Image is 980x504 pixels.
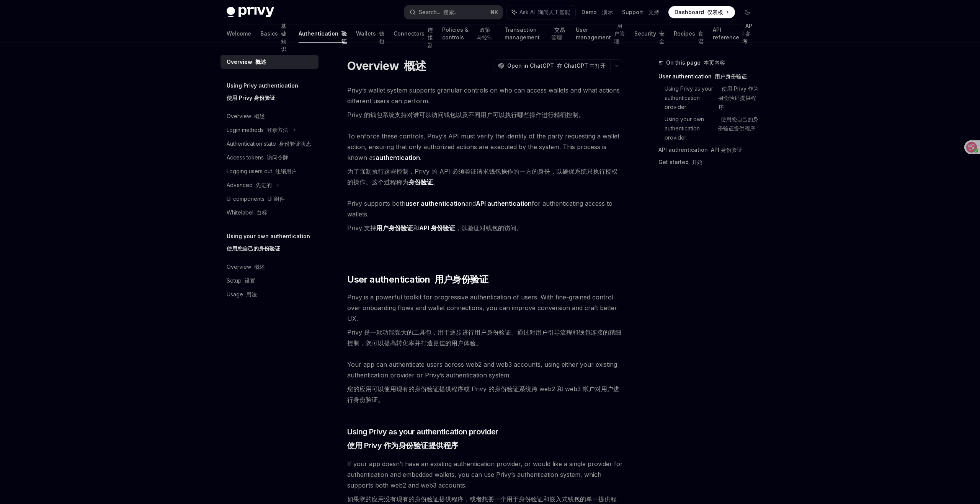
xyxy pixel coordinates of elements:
strong: user authentication [405,200,465,207]
a: Setup 设置 [220,274,318,288]
strong: API 身份验证 [419,224,455,232]
span: Privy is a powerful toolkit for progressive authentication of users. With fine-grained control ov... [347,292,623,351]
div: Overview [227,57,266,67]
span: Ask AI [519,8,570,16]
font: 连接器 [428,26,433,48]
font: 您的应用可以使用现有的身份验证提供程序或 Privy 的身份验证系统跨 web2 和 web3 帐户对用户进行身份验证。 [347,385,619,403]
div: Logging users out [227,167,297,176]
font: 概述 [255,59,266,65]
h5: Using your own authentication [227,232,310,256]
a: Overview 概述 [220,109,318,123]
div: Search... [419,8,457,17]
font: 安全 [659,30,665,44]
font: API 身份验证 [711,146,742,153]
div: Overview [227,112,265,121]
span: Privy’s wallet system supports granular controls on who can access wallets and what actions diffe... [347,85,623,123]
font: 交易管理 [551,26,565,41]
font: 概述 [254,113,265,119]
a: Support 支持 [622,8,659,16]
div: Usage [227,290,257,299]
font: 食谱 [698,30,704,44]
span: To enforce these controls, Privy’s API must verify the identity of the party requesting a wallet ... [347,131,623,190]
button: Search... 搜索...⌘K [404,5,503,19]
font: API 参考 [742,23,752,44]
a: API authentication API 身份验证 [658,144,759,156]
font: 白标 [256,209,267,216]
font: 设置 [245,277,255,284]
div: Login methods [227,125,288,135]
font: UI 组件 [268,195,285,202]
font: 演示 [602,9,613,15]
a: Basics 基础知识 [260,24,289,43]
font: 支持 [648,9,659,15]
span: ⌘ K [490,9,498,15]
font: 验证 [341,30,347,44]
font: 仪表板 [707,9,723,15]
div: Advanced [227,180,272,190]
button: Toggle dark mode [741,6,753,18]
font: 钱包 [379,30,384,44]
strong: authentication [376,154,420,161]
h1: Overview [347,59,426,73]
img: dark logo [227,7,274,18]
span: Dashboard [675,8,723,16]
a: Whitelabel 白标 [220,206,318,219]
strong: 用户身份验证 [376,224,413,232]
font: 使用 Privy 作为身份验证提供程序 [347,441,458,450]
a: Recipes 食谱 [674,24,704,43]
font: 使用 Privy 身份验证 [227,94,275,101]
font: 身份验证状态 [279,140,311,147]
a: UI components UI 组件 [220,192,318,206]
span: Privy supports both and for authenticating access to wallets. [347,198,623,236]
a: Demo 演示 [581,8,613,16]
span: On this page [666,58,725,67]
a: Overview 概述 [220,260,318,274]
a: Authentication 验证 [299,24,347,43]
font: 开始 [692,159,702,165]
a: Overview 概述 [220,55,318,69]
a: Dashboard 仪表板 [668,6,735,18]
font: 注销用户 [275,168,297,174]
a: Using your own authentication provider 使用您自己的身份验证提供程序 [665,113,759,144]
div: UI components [227,194,285,203]
font: 使用您自己的身份验证提供程序 [718,116,758,132]
a: Logging users out 注销用户 [220,164,318,178]
a: User management 用户管理 [576,24,625,43]
a: Authentication state 身份验证状态 [220,137,318,151]
font: 用户身份验证 [434,274,488,285]
font: 先进的 [256,182,272,188]
font: 搜索... [443,9,457,15]
font: 在 ChatGPT 中打开 [557,62,606,69]
font: 用户身份验证 [715,73,747,80]
div: Setup [227,276,255,285]
span: Open in ChatGPT [507,62,606,70]
div: Authentication state [227,139,311,148]
font: 访问令牌 [267,154,288,161]
font: 概述 [404,59,426,73]
button: Ask AI 询问人工智能 [506,5,575,19]
a: Usage 用法 [220,288,318,301]
a: Security 安全 [634,24,665,43]
font: Privy 的钱包系统支持对谁可以访问钱包以及不同用户可以执行哪些操作进行精细控制。 [347,111,585,119]
font: 本页内容 [704,59,725,66]
a: Connectors 连接器 [394,24,433,43]
font: Privy 是一款功能强大的工具包，用于逐步进行用户身份验证。通过对用户引导流程和钱包连接的精细控制，您可以提高转化率并打造更佳的用户体验。 [347,328,621,347]
div: Whitelabel [227,208,267,217]
span: Using Privy as your authentication provider [347,426,498,454]
font: 使用您自己的身份验证 [227,245,280,252]
font: 询问人工智能 [538,9,570,15]
font: 使用 Privy 作为身份验证提供程序 [719,85,759,110]
a: Welcome [227,24,251,43]
span: User authentication [347,273,488,286]
a: Transaction management 交易管理 [505,24,567,43]
font: 概述 [254,263,265,270]
strong: API authentication [476,200,532,207]
font: 为了强制执行这些控制，Privy 的 API 必须验证请求钱包操作的一方的身份，以确保系统只执行授权的操作。这个过程称为 。 [347,167,617,186]
a: Access tokens 访问令牌 [220,151,318,164]
div: Access tokens [227,153,288,162]
a: Wallets 钱包 [356,24,384,43]
a: Policies & controls 政策与控制 [442,24,495,43]
font: 登录方法 [267,127,288,133]
font: 用法 [246,291,257,298]
a: User authentication 用户身份验证 [658,70,759,83]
